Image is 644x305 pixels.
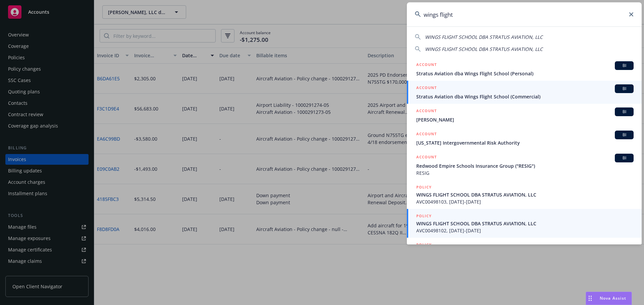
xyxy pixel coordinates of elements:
a: ACCOUNTBI[PERSON_NAME] [407,104,642,127]
input: Search... [407,2,642,26]
span: WINGS FLIGHT SCHOOL DBA STRATUS AVIATION, LLC [416,220,634,227]
div: Drag to move [586,292,594,305]
span: RESIG [416,169,634,176]
span: BI [618,155,631,161]
h5: POLICY [416,184,432,190]
button: Nova Assist [586,292,632,305]
span: [US_STATE] Intergovernmental Risk Authority [416,139,634,146]
span: WINGS FLIGHT SCHOOL DBA STRATUS AVIATION, LLC [416,191,634,198]
span: BI [618,132,631,138]
a: POLICY [407,238,642,266]
span: BI [618,109,631,115]
h5: ACCOUNT [416,84,437,92]
h5: POLICY [416,241,432,248]
span: WINGS FLIGHT SCHOOL DBA STRATUS AVIATION, LLC [425,46,543,52]
h5: ACCOUNT [416,131,437,139]
span: Redwood Empire Schools Insurance Group ("RESIG") [416,162,634,169]
h5: ACCOUNT [416,154,437,162]
h5: ACCOUNT [416,61,437,69]
span: BI [618,63,631,69]
span: [PERSON_NAME] [416,116,634,123]
span: AVC00498103, [DATE]-[DATE] [416,198,634,205]
a: POLICYWINGS FLIGHT SCHOOL DBA STRATUS AVIATION, LLCAVC00498103, [DATE]-[DATE] [407,180,642,209]
a: ACCOUNTBIStratus Aviation dba Wings Flight School (Commercial) [407,81,642,104]
a: ACCOUNTBI[US_STATE] Intergovernmental Risk Authority [407,127,642,150]
span: Nova Assist [600,295,626,301]
span: WINGS FLIGHT SCHOOL DBA STRATUS AVIATION, LLC [425,34,543,40]
span: Stratus Aviation dba Wings Flight School (Personal) [416,70,634,77]
h5: POLICY [416,213,432,219]
a: POLICYWINGS FLIGHT SCHOOL DBA STRATUS AVIATION, LLCAVC00498102, [DATE]-[DATE] [407,209,642,238]
span: BI [618,86,631,92]
span: Stratus Aviation dba Wings Flight School (Commercial) [416,93,634,100]
h5: ACCOUNT [416,107,437,116]
span: AVC00498102, [DATE]-[DATE] [416,227,634,234]
a: ACCOUNTBIStratus Aviation dba Wings Flight School (Personal) [407,58,642,81]
a: ACCOUNTBIRedwood Empire Schools Insurance Group ("RESIG")RESIG [407,150,642,180]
